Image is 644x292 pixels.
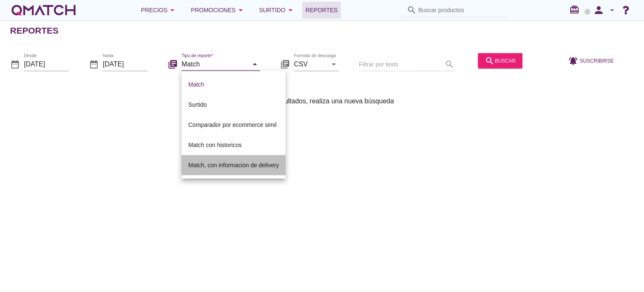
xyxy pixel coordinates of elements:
i: arrow_drop_down [250,59,260,69]
i: date_range [89,59,99,69]
button: Suscribirse [561,53,621,68]
input: Desde [24,57,69,71]
input: hasta [103,57,148,71]
div: Match con historicos [188,140,279,150]
button: Precios [134,2,184,18]
i: arrow_drop_down [236,5,246,15]
i: notifications_active [568,55,580,66]
div: Surtido [188,100,279,110]
i: date_range [10,59,20,69]
i: library_books [168,59,178,69]
button: Promociones [184,2,252,18]
i: search [407,5,417,15]
div: Match [188,79,279,89]
a: white-qmatch-logo [10,2,77,18]
div: Promociones [191,5,246,15]
i: search [485,55,495,66]
i: library_books [280,59,290,69]
i: arrow_drop_down [329,59,339,69]
i: arrow_drop_down [607,5,617,15]
span: Suscribirse [580,57,614,64]
div: buscar [485,55,516,66]
input: Buscar productos [418,3,502,17]
input: Formato de descarga [294,57,327,71]
button: Surtido [252,2,302,18]
input: Tipo de reporte* [182,57,248,71]
span: Reportes [306,5,338,15]
a: Reportes [302,2,341,18]
div: Precios [141,5,177,15]
h2: Reportes [10,24,59,37]
div: Comparador por ecommerce simil [188,120,279,130]
div: Match, con informacion de delivery [188,160,279,170]
i: arrow_drop_down [167,5,177,15]
button: buscar [478,53,522,68]
span: Sin resultados, realiza una nueva búsqueda [263,96,394,106]
i: person [590,4,607,16]
i: redeem [569,5,583,15]
i: arrow_drop_down [286,5,296,15]
div: Surtido [259,5,296,15]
